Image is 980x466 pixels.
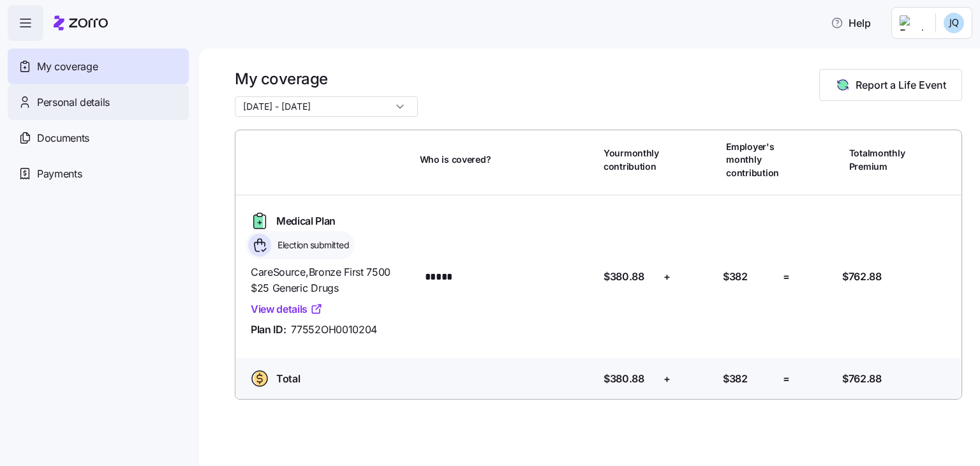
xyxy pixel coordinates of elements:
a: Personal details [8,84,189,120]
span: Payments [37,166,82,182]
span: = [783,269,790,285]
span: Total [276,371,300,387]
span: $380.88 [604,269,644,285]
span: Employer's monthly contribution [726,140,779,179]
span: Documents [37,130,89,146]
span: Personal details [37,94,110,110]
span: $762.88 [842,371,882,387]
button: Help [820,10,881,36]
span: Total monthly Premium [849,147,905,173]
a: My coverage [8,49,189,84]
span: $382 [723,371,748,387]
span: Who is covered? [420,153,491,166]
a: Documents [8,120,189,156]
a: Payments [8,156,189,192]
span: Plan ID: [251,322,286,338]
span: Medical Plan [276,213,336,229]
button: Report a Life Event [819,69,962,101]
span: Election submitted [274,239,349,252]
h1: My coverage [235,69,418,89]
span: $382 [723,269,748,285]
span: 77552OH0010204 [291,322,377,338]
span: My coverage [37,59,98,75]
span: $762.88 [842,269,882,285]
span: $380.88 [604,371,644,387]
span: Your monthly contribution [604,147,659,173]
span: + [664,269,671,285]
span: CareSource , Bronze First 7500 $25 Generic Drugs [251,264,410,296]
span: Help [831,15,871,31]
a: View details [251,301,323,317]
img: 12b68144691193a4cddbf5a76db8ccd9 [944,13,964,33]
span: Report a Life Event [856,77,946,93]
span: = [783,371,790,387]
span: + [664,371,671,387]
img: Employer logo [900,15,925,31]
